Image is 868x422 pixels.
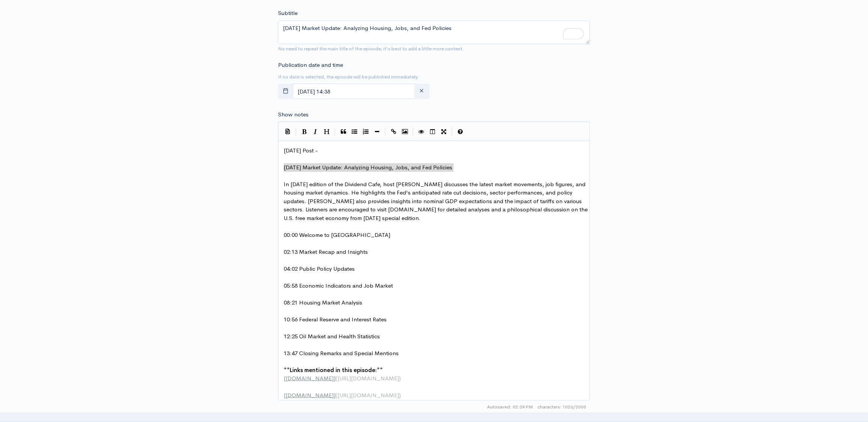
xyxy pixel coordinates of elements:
[278,84,293,99] button: toggle
[284,248,368,255] span: 02:13 Market Recap and Insights
[414,84,430,99] button: clear
[349,126,360,137] button: Generic List
[286,392,334,399] span: [DOMAIN_NAME]
[284,392,286,399] span: [
[399,126,411,137] button: Insert Image
[335,375,337,382] span: (
[278,61,343,69] label: Publication date and time
[286,375,334,382] span: [DOMAIN_NAME]
[537,404,586,410] span: 1026/2000
[278,74,419,80] small: If no date is selected, the episode will be published immediately.
[310,126,321,137] button: Italic
[290,366,377,374] span: Links mentioned in this episode:
[284,316,387,323] span: 10:56 Federal Reserve and Interest Rates
[334,375,335,382] span: ]
[278,110,308,119] label: Show notes
[284,299,362,306] span: 08:21 Housing Market Analysis
[337,375,399,382] span: [URL][DOMAIN_NAME]
[284,181,589,222] span: In [DATE] edition of the Dividend Cafe, host [PERSON_NAME] discusses the latest market movements,...
[284,265,355,272] span: 04:02 Public Policy Updates
[299,126,310,137] button: Bold
[321,126,332,137] button: Heading
[372,126,383,137] button: Insert Horizontal Line
[278,21,590,44] textarea: To enrich screen reader interactions, please activate Accessibility in Grammarly extension settings
[284,333,380,340] span: 12:25 Oil Market and Health Statistics
[413,128,414,136] i: |
[284,147,318,154] span: [DATE] Post -
[399,392,401,399] span: )
[335,128,335,136] i: |
[388,126,399,137] button: Create Link
[487,404,533,410] span: Autosaved: 02:39 PM
[337,392,399,399] span: [URL][DOMAIN_NAME]
[427,126,438,137] button: Toggle Side by Side
[385,128,386,136] i: |
[338,126,349,137] button: Quote
[282,125,293,137] button: Insert Show Notes Template
[335,392,337,399] span: (
[416,126,427,137] button: Toggle Preview
[455,126,466,137] button: Markdown Guide
[284,350,399,357] span: 13:47 Closing Remarks and Special Mentions
[284,375,286,382] span: [
[284,231,390,238] span: 00:00 Welcome to [GEOGRAPHIC_DATA]
[284,282,393,289] span: 05:58 Economic Indicators and Job Market
[284,164,452,171] span: [DATE] Market Update: Analyzing Housing, Jobs, and Fed Policies
[278,45,464,52] small: No need to repeat the main title of the episode, it's best to add a little more context.
[399,375,401,382] span: )
[438,126,450,137] button: Toggle Fullscreen
[452,128,453,136] i: |
[296,128,296,136] i: |
[360,126,372,137] button: Numbered List
[278,9,298,18] label: Subtitle
[334,392,335,399] span: ]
